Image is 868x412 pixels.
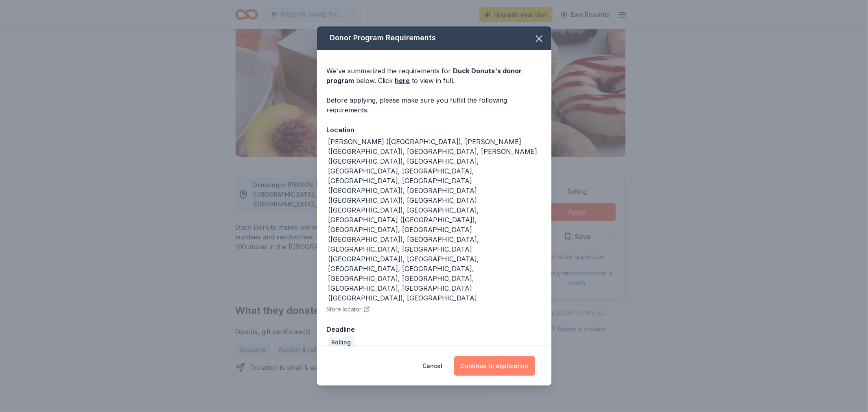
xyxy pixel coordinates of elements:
[395,76,410,85] a: here
[454,356,535,376] button: Continue to application
[328,337,354,348] div: Rolling
[328,137,542,303] div: [PERSON_NAME] ([GEOGRAPHIC_DATA]), [PERSON_NAME] ([GEOGRAPHIC_DATA]), [GEOGRAPHIC_DATA], [PERSON_...
[317,26,551,50] div: Donor Program Requirements
[327,324,542,335] div: Deadline
[327,125,542,135] div: Location
[327,95,542,115] div: Before applying, please make sure you fulfill the following requirements:
[423,356,443,376] button: Cancel
[327,66,542,85] div: We've summarized the requirements for below. Click to view in full.
[327,305,370,314] button: Store locator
